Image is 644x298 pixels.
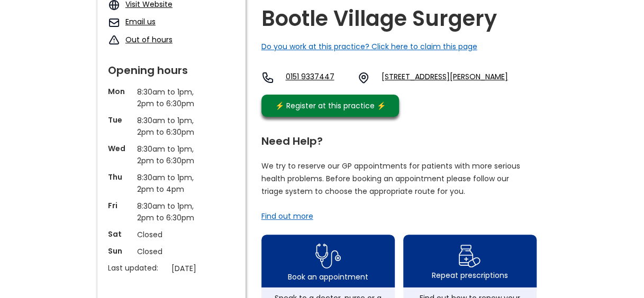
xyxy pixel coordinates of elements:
[261,71,274,84] img: telephone icon
[357,71,370,84] img: practice location icon
[108,115,132,125] p: Tue
[137,115,206,138] p: 8:30am to 1pm, 2pm to 6:30pm
[261,41,477,52] a: Do you work at this practice? Click here to claim this page
[108,143,132,154] p: Wed
[108,34,120,46] img: exclamation icon
[108,263,166,273] p: Last updated:
[315,240,341,272] img: book appointment icon
[125,16,156,27] a: Email us
[382,71,508,84] a: [STREET_ADDRESS][PERSON_NAME]
[261,95,399,117] a: ⚡️ Register at this practice ⚡️
[108,86,132,97] p: Mon
[171,263,240,274] p: [DATE]
[108,229,132,239] p: Sat
[261,131,537,146] div: Need Help?
[137,143,206,166] p: 8:30am to 1pm, 2pm to 6:30pm
[137,229,206,240] p: Closed
[137,200,206,224] p: 8:30am to 1pm, 2pm to 6:30pm
[261,211,313,221] a: Find out more
[137,172,206,195] p: 8:30am to 1pm, 2pm to 4pm
[270,100,392,111] div: ⚡️ Register at this practice ⚡️
[108,16,120,29] img: mail icon
[108,200,132,211] p: Fri
[108,60,235,76] div: Opening hours
[261,7,497,31] h2: Bootle Village Surgery
[285,71,349,84] a: 0151 9337447
[458,242,481,270] img: repeat prescription icon
[108,172,132,182] p: Thu
[125,34,173,45] a: Out of hours
[261,160,521,198] p: We try to reserve our GP appointments for patients with more serious health problems. Before book...
[432,270,508,281] div: Repeat prescriptions
[108,246,132,256] p: Sun
[137,86,206,109] p: 8:30am to 1pm, 2pm to 6:30pm
[288,272,368,282] div: Book an appointment
[137,246,206,257] p: Closed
